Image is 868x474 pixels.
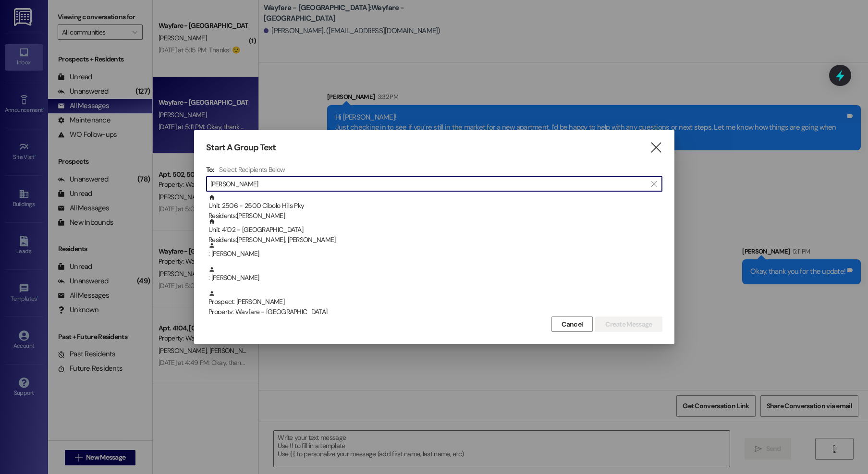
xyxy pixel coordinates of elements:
[208,218,662,245] div: Unit: 4102 - [GEOGRAPHIC_DATA]
[551,316,593,332] button: Cancel
[208,242,662,259] div: : [PERSON_NAME]
[206,165,215,174] h3: To:
[208,194,662,221] div: Unit: 2506 - 2500 Cibolo Hills Pky
[206,266,662,290] div: : [PERSON_NAME]
[206,290,662,314] div: Prospect: [PERSON_NAME]Property: Wayfare - [GEOGRAPHIC_DATA]
[206,242,662,266] div: : [PERSON_NAME]
[206,142,276,153] h3: Start A Group Text
[208,235,662,245] div: Residents: [PERSON_NAME], [PERSON_NAME]
[647,177,662,191] button: Clear text
[210,177,647,191] input: Search for any contact or apartment
[595,316,662,332] button: Create Message
[219,165,285,174] h4: Select Recipients Below
[208,307,662,317] div: Property: Wayfare - [GEOGRAPHIC_DATA]
[208,290,662,317] div: Prospect: [PERSON_NAME]
[605,319,652,329] span: Create Message
[208,266,662,283] div: : [PERSON_NAME]
[206,218,662,242] div: Unit: 4102 - [GEOGRAPHIC_DATA]Residents:[PERSON_NAME], [PERSON_NAME]
[208,211,662,221] div: Residents: [PERSON_NAME]
[649,143,662,153] i: 
[562,319,583,329] span: Cancel
[651,180,657,188] i: 
[206,194,662,218] div: Unit: 2506 - 2500 Cibolo Hills PkyResidents:[PERSON_NAME]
